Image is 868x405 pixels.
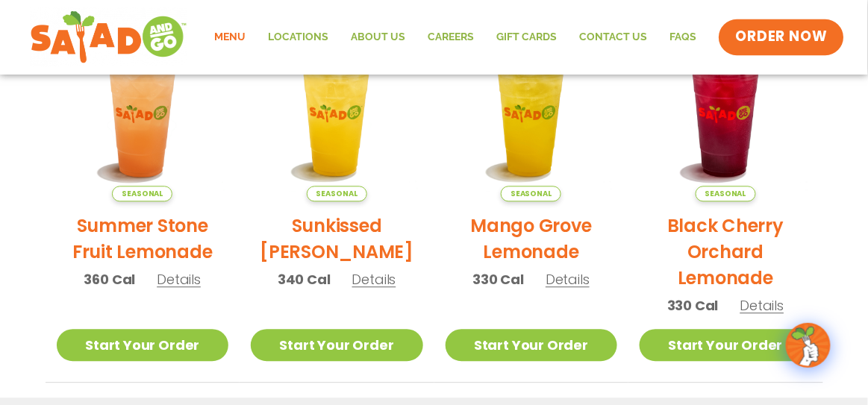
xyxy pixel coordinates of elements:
[251,329,423,361] a: Start Your Order
[278,269,331,289] span: 340 Cal
[546,270,590,289] span: Details
[257,20,340,54] a: Locations
[667,295,719,315] span: 330 Cal
[787,324,829,366] img: wpChatIcon
[640,213,812,291] h2: Black Cherry Orchard Lemonade
[473,269,525,289] span: 330 Cal
[204,20,708,54] nav: Menu
[446,329,618,361] a: Start Your Order
[307,186,367,201] span: Seasonal
[352,270,396,289] span: Details
[659,20,708,54] a: FAQs
[446,30,618,202] img: Product photo for Mango Grove Lemonade
[57,213,229,265] h2: Summer Stone Fruit Lemonade
[57,30,229,202] img: Product photo for Summer Stone Fruit Lemonade
[696,186,756,201] span: Seasonal
[57,329,229,361] a: Start Your Order
[640,329,812,361] a: Start Your Order
[251,213,423,265] h2: Sunkissed [PERSON_NAME]
[157,270,201,289] span: Details
[486,20,569,54] a: GIFT CARDS
[340,20,417,54] a: About Us
[719,19,844,55] a: ORDER NOW
[569,20,659,54] a: Contact Us
[112,186,172,201] span: Seasonal
[735,28,828,47] span: ORDER NOW
[251,30,423,202] img: Product photo for Sunkissed Yuzu Lemonade
[740,296,784,315] span: Details
[417,20,486,54] a: Careers
[30,7,187,67] img: new-SAG-logo-768×292
[84,269,136,289] span: 360 Cal
[204,20,257,54] a: Menu
[446,213,618,265] h2: Mango Grove Lemonade
[501,186,561,201] span: Seasonal
[640,30,812,202] img: Product photo for Black Cherry Orchard Lemonade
